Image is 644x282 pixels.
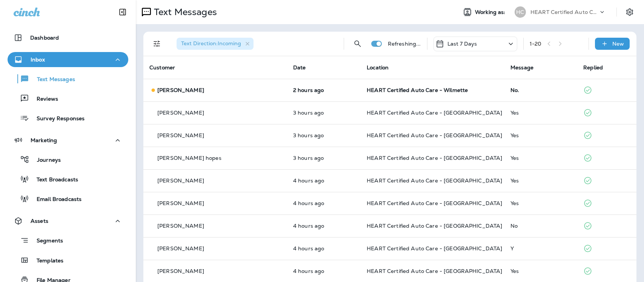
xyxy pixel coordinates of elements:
div: Yes [510,155,571,161]
p: Oct 14, 2025 10:12 AM [293,110,355,116]
span: HEART Certified Auto Care - [GEOGRAPHIC_DATA] [367,245,502,252]
p: Survey Responses [29,115,85,123]
div: Yes [510,178,571,184]
div: Text Direction:Incoming [177,38,254,50]
p: Oct 14, 2025 09:20 AM [293,200,355,206]
button: Search Messages [350,36,365,51]
p: Segments [29,238,63,245]
p: Oct 14, 2025 09:26 AM [293,178,355,184]
p: Marketing [31,137,57,143]
button: Email Broadcasts [8,191,128,207]
p: Text Messages [29,76,75,83]
button: Text Messages [8,71,128,87]
button: Settings [623,5,636,19]
button: Dashboard [8,30,128,45]
p: [PERSON_NAME] [157,178,204,184]
span: HEART Certified Auto Care - [GEOGRAPHIC_DATA] [367,132,502,139]
button: Reviews [8,90,128,106]
p: [PERSON_NAME] [157,223,204,229]
p: Text Messages [151,6,217,18]
p: Refreshing... [388,41,421,47]
p: Assets [31,218,48,224]
p: [PERSON_NAME] [157,132,204,138]
p: HEART Certified Auto Care [530,9,598,15]
p: Oct 14, 2025 09:19 AM [293,245,355,251]
span: HEART Certified Auto Care - [GEOGRAPHIC_DATA] [367,155,502,161]
div: No [510,223,571,229]
button: Journeys [8,152,128,167]
span: Text Direction : Incoming [181,40,241,47]
button: Survey Responses [8,110,128,126]
button: Inbox [8,52,128,67]
span: Location [367,64,389,71]
span: HEART Certified Auto Care - [GEOGRAPHIC_DATA] [367,222,502,229]
span: HEART Certified Auto Care - [GEOGRAPHIC_DATA] [367,268,502,274]
div: HC [515,6,526,18]
p: Oct 14, 2025 09:20 AM [293,223,355,229]
button: Collapse Sidebar [112,5,133,20]
button: Marketing [8,133,128,148]
p: Text Broadcasts [29,176,78,184]
span: HEART Certified Auto Care - [GEOGRAPHIC_DATA] [367,177,502,184]
span: HEART Certified Auto Care - [GEOGRAPHIC_DATA] [367,109,502,116]
div: Yes [510,200,571,206]
span: Replied [583,64,603,71]
p: [PERSON_NAME] [157,87,204,93]
div: Yes [510,268,571,274]
div: Yes [510,132,571,138]
div: Yes [510,110,571,116]
p: New [612,41,624,47]
p: [PERSON_NAME] [157,268,204,274]
p: [PERSON_NAME] [157,245,204,251]
span: HEART Certified Auto Care - Wilmette [367,87,468,93]
p: Oct 14, 2025 09:50 AM [293,132,355,138]
button: Filters [149,36,164,51]
span: Working as: [475,9,507,15]
p: Oct 14, 2025 09:37 AM [293,155,355,161]
p: Journeys [29,157,61,164]
span: Date [293,64,306,71]
div: 1 - 20 [530,41,542,47]
div: No. [510,87,571,93]
button: Segments [8,232,128,248]
p: Dashboard [30,35,59,41]
p: [PERSON_NAME] hopes [157,155,221,161]
button: Assets [8,213,128,228]
p: [PERSON_NAME] [157,200,204,206]
div: Y [510,245,571,251]
button: Templates [8,252,128,268]
p: Reviews [29,96,58,103]
p: Email Broadcasts [29,196,81,203]
p: Templates [29,257,63,265]
span: Message [510,64,533,71]
button: Text Broadcasts [8,171,128,187]
p: Oct 14, 2025 10:40 AM [293,87,355,93]
p: Oct 14, 2025 09:14 AM [293,268,355,274]
span: Customer [149,64,175,71]
span: HEART Certified Auto Care - [GEOGRAPHIC_DATA] [367,200,502,207]
p: Inbox [31,57,45,63]
p: [PERSON_NAME] [157,110,204,116]
p: Last 7 Days [447,41,477,47]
